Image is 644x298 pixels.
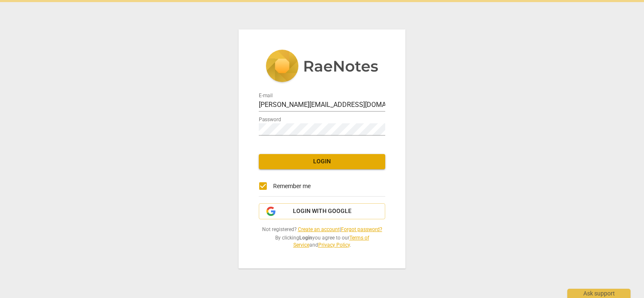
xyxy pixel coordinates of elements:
[259,203,385,219] button: Login with Google
[266,157,378,166] span: Login
[293,207,352,216] span: Login with Google
[567,289,631,298] div: Ask support
[259,234,385,248] span: By clicking you agree to our and .
[341,226,382,232] a: Forgot password?
[299,235,312,241] b: Login
[273,182,311,191] span: Remember me
[259,226,385,233] span: Not registered? |
[259,93,273,98] label: E-mail
[298,226,340,232] a: Create an account
[259,154,385,169] button: Login
[293,235,369,248] a: Terms of Service
[318,242,350,248] a: Privacy Policy
[266,50,378,84] img: 5ac2273c67554f335776073100b6d88f.svg
[259,117,281,122] label: Password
